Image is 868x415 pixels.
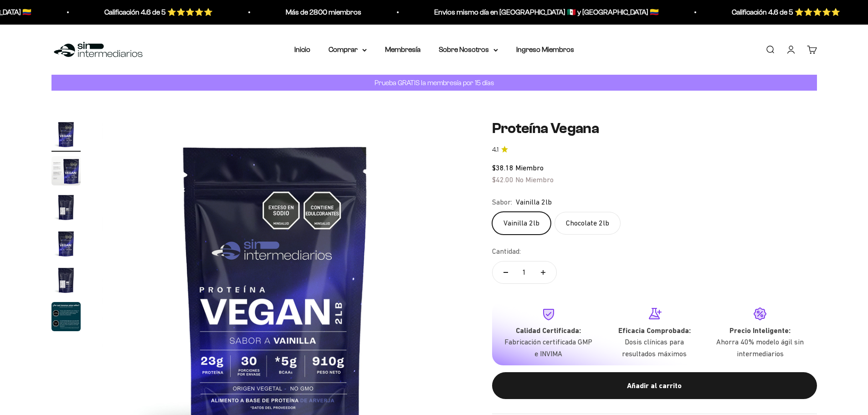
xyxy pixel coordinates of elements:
img: Proteína Vegana [51,302,81,331]
a: Ingreso Miembros [516,46,574,53]
img: Proteína Vegana [51,193,81,222]
p: Envios mismo día en [GEOGRAPHIC_DATA] 🇲🇽 y [GEOGRAPHIC_DATA] 🇨🇴 [431,6,656,18]
span: $42.00 [492,175,514,184]
label: Cantidad: [492,246,521,257]
button: Ir al artículo 1 [51,120,81,152]
p: Calificación 4.6 de 5 ⭐️⭐️⭐️⭐️⭐️ [729,6,837,18]
button: Ir al artículo 2 [51,156,81,188]
img: Proteína Vegana [51,266,81,295]
img: Proteína Vegana [51,156,81,185]
summary: Sobre Nosotros [439,44,498,56]
summary: Comprar [329,44,367,56]
button: Aumentar cantidad [530,261,556,283]
button: Ir al artículo 3 [51,193,81,225]
p: Fabricación certificada GMP e INVIMA [503,336,594,359]
strong: Precio Inteligente: [729,326,791,335]
span: $38.18 [492,164,514,172]
div: Añadir al carrito [510,380,799,392]
p: Dosis clínicas para resultados máximos [609,336,700,359]
img: Proteína Vegana [51,229,81,258]
a: Inicio [294,46,310,53]
h1: Proteína Vegana [492,120,817,137]
button: Ir al artículo 5 [51,266,81,297]
p: Prueba GRATIS la membresía por 15 días [372,77,496,88]
a: 4.14.1 de 5.0 estrellas [492,145,817,155]
span: No Miembro [515,175,554,184]
p: Calificación 4.6 de 5 ⭐️⭐️⭐️⭐️⭐️ [102,6,210,18]
button: Reducir cantidad [493,261,519,283]
span: 4.1 [492,145,498,155]
button: Ir al artículo 6 [51,302,81,334]
p: Más de 2800 miembros [283,6,359,18]
button: Ir al artículo 4 [51,229,81,261]
span: Vainilla 2lb [516,196,552,208]
button: Añadir al carrito [492,372,817,400]
legend: Sabor: [492,196,512,208]
img: Proteína Vegana [51,120,81,149]
p: Ahorra 40% modelo ágil sin intermediarios [714,336,806,359]
strong: Calidad Certificada: [516,326,581,335]
a: Membresía [385,46,421,53]
span: Miembro [515,164,544,172]
strong: Eficacia Comprobada: [618,326,691,335]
